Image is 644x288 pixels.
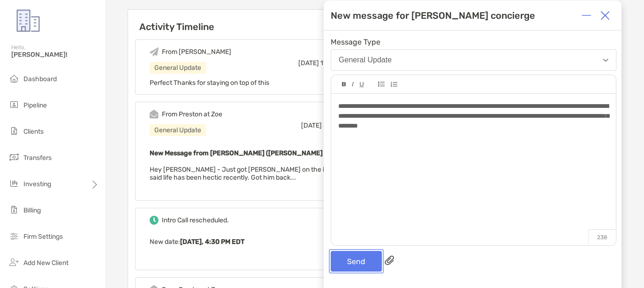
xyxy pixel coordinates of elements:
[352,82,354,87] img: Editor control icon
[331,251,382,272] button: Send
[603,59,608,62] img: Open dropdown arrow
[150,216,159,225] img: Event icon
[331,10,535,21] div: New message for [PERSON_NAME] concierge
[150,62,206,74] div: General Update
[301,121,322,129] span: [DATE]
[323,121,356,129] span: 3:31 PM ED
[180,238,244,246] b: [DATE], 4:30 PM EDT
[11,4,45,38] img: Zoe Logo
[331,49,616,71] button: General Update
[298,59,319,67] span: [DATE]
[320,59,356,67] span: 11:07 AM ED
[150,149,358,157] b: New Message from [PERSON_NAME] ([PERSON_NAME] concierge)
[390,82,397,87] img: Editor control icon
[331,38,616,46] span: Message Type
[8,73,20,84] img: dashboard icon
[23,206,41,214] span: Billing
[23,233,63,241] span: Firm Settings
[342,82,346,87] img: Editor control icon
[23,101,47,109] span: Pipeline
[8,152,20,163] img: transfers icon
[150,236,394,248] p: New date :
[162,110,222,118] div: From Preston at Zoe
[11,51,99,59] span: [PERSON_NAME]!
[23,75,57,83] span: Dashboard
[128,10,415,32] h6: Activity Timeline
[23,180,51,188] span: Investing
[23,154,52,162] span: Transfers
[385,256,394,265] img: paperclip attachments
[150,166,390,182] span: Hey [PERSON_NAME] - Just got [PERSON_NAME] on the line and he apologized, said life has been hect...
[162,48,231,56] div: From [PERSON_NAME]
[600,11,610,20] img: Close
[23,128,44,136] span: Clients
[8,178,20,189] img: investing icon
[162,216,229,224] div: Intro Call rescheduled.
[8,204,20,215] img: billing icon
[150,124,206,136] div: General Update
[8,99,20,110] img: pipeline icon
[588,229,616,245] p: 238
[150,79,269,87] span: Perfect Thanks for staying on top of this
[582,11,591,20] img: Expand or collapse
[8,125,20,136] img: clients icon
[8,230,20,242] img: firm-settings icon
[339,56,392,64] div: General Update
[8,257,20,268] img: add_new_client icon
[150,47,159,56] img: Event icon
[378,82,385,87] img: Editor control icon
[23,259,68,267] span: Add New Client
[150,110,159,119] img: Event icon
[359,82,364,87] img: Editor control icon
